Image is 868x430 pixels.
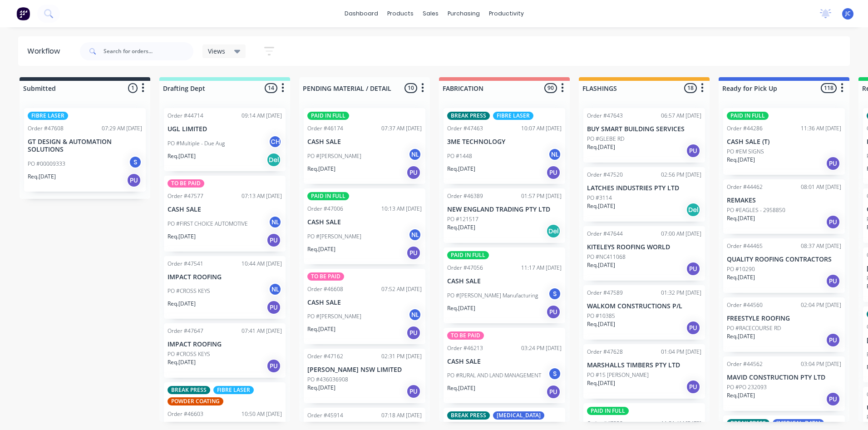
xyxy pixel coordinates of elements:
p: PO #436036908 [307,376,348,384]
div: TO BE PAIDOrder #4757707:13 AM [DATE]CASH SALEPO #FIRST CHOICE AUTOMOTIVENLReq.[DATE]PU [164,176,286,252]
div: Order #47520 [587,171,623,179]
div: TO BE PAID [447,331,484,340]
div: PU [546,385,561,399]
p: Req. [DATE] [307,384,335,392]
p: Req. [DATE] [727,332,755,341]
a: dashboard [340,7,383,20]
div: NL [408,148,422,161]
p: [PERSON_NAME] NSW LIMITED [307,366,422,374]
p: Req. [DATE] [727,273,755,282]
div: Order #44562 [727,360,763,368]
div: Order #4764407:00 AM [DATE]KITELEYS ROOFING WORLDPO #NC411068Req.[DATE]PU [583,226,705,281]
p: PO #3114 [587,194,612,202]
div: Order #47577 [168,192,203,200]
p: Req. [DATE] [447,304,475,312]
div: 02:56 PM [DATE] [661,171,701,179]
div: purchasing [443,7,484,20]
p: FREESTYLE ROOFING [727,315,841,322]
div: NL [408,308,422,321]
div: S [548,367,562,381]
div: Del [266,153,281,167]
p: Req. [DATE] [307,245,335,253]
div: PU [826,392,840,406]
div: Order #44465 [727,242,763,250]
div: FIBRE LASEROrder #4760807:29 AM [DATE]GT DESIGN & AUTOMATION SOLUTIONSPO #00009333SReq.[DATE]PU [24,108,146,192]
div: PU [406,326,421,340]
div: 09:14 AM [DATE] [242,112,282,120]
div: 01:04 PM [DATE] [661,348,701,356]
div: BREAK PRESS [727,419,769,427]
input: Search for orders... [104,42,193,60]
div: S [128,155,142,169]
div: Order #47644 [587,230,623,238]
p: IMPACT ROOFING [168,341,282,348]
div: NL [268,282,282,296]
div: NL [408,228,422,242]
div: Order #47006 [307,205,343,213]
div: Order #45914 [307,411,343,420]
div: 11:31 AM [DATE] [661,420,701,428]
div: NL [548,148,562,161]
p: PO #EAGLES - 2958850 [727,206,785,214]
div: productivity [484,7,528,20]
div: Order #47538 [587,420,623,428]
div: PU [406,165,421,180]
div: Order #4752002:56 PM [DATE]LATCHES INDUSTRIES PTY LTDPO #3114Req.[DATE]Del [583,167,705,222]
div: PAID IN FULLOrder #4705611:17 AM [DATE]CASH SALEPO #[PERSON_NAME] ManufacturingSReq.[DATE]PU [444,247,565,323]
div: Order #47589 [587,289,623,297]
div: Order #47643 [587,112,623,120]
div: PU [686,321,700,335]
p: PO #[PERSON_NAME] [307,232,361,241]
span: JC [845,10,851,18]
div: Order #4456203:04 PM [DATE]MAVID CONSTRUCTION PTY LTDPO #PO 232093Req.[DATE]PU [723,356,845,411]
div: Order #44714 [168,112,203,120]
p: Req. [DATE] [168,300,196,308]
p: Req. [DATE] [28,173,56,181]
div: [MEDICAL_DATA] [773,419,824,427]
p: Req. [DATE] [587,143,615,151]
div: Order #4446508:37 AM [DATE]QUALITY ROOFING CONTRACTORSPO #10290Req.[DATE]PU [723,238,845,293]
div: 07:18 AM [DATE] [381,411,422,420]
div: Order #47541 [168,260,203,268]
div: FIBRE LASER [28,112,68,120]
p: Req. [DATE] [447,165,475,173]
div: 11:36 AM [DATE] [801,124,841,133]
p: QUALITY ROOFING CONTRACTORS [727,256,841,263]
p: PO #[PERSON_NAME] [307,312,361,321]
p: IMPACT ROOFING [168,273,282,281]
div: FIBRE LASER [213,386,254,394]
p: PO #FIRST CHOICE AUTOMOTIVE [168,220,248,228]
div: PAID IN FULLOrder #4617407:37 AM [DATE]CASH SALEPO #[PERSON_NAME]NLReq.[DATE]PU [304,108,425,184]
p: MARSHALLS TIMBERS PTY LTD [587,361,701,369]
div: PU [546,305,561,319]
div: PU [266,300,281,315]
div: PU [826,333,840,347]
p: Req. [DATE] [447,384,475,392]
p: Req. [DATE] [307,325,335,333]
div: TO BE PAIDOrder #4621303:24 PM [DATE]CASH SALEPO #RURAL AND LAND MANAGEMENTSReq.[DATE]PU [444,328,565,404]
div: S [548,287,562,301]
p: Req. [DATE] [447,223,475,232]
p: PO #RACECOURSE RD [727,324,781,332]
div: 03:24 PM [DATE] [521,344,562,352]
div: Order #46174 [307,124,343,133]
div: Del [546,224,561,238]
div: 10:13 AM [DATE] [381,205,422,213]
div: PU [686,262,700,276]
div: Del [686,203,700,217]
p: CASH SALE (T) [727,138,841,146]
p: Req. [DATE] [307,165,335,173]
div: 10:44 AM [DATE] [242,260,282,268]
p: CASH SALE [447,277,562,285]
div: Order #47628 [587,348,623,356]
p: Req. [DATE] [587,320,615,328]
p: Req. [DATE] [587,202,615,210]
div: Order #4456002:04 PM [DATE]FREESTYLE ROOFINGPO #RACECOURSE RDReq.[DATE]PU [723,297,845,352]
div: Order #4764306:57 AM [DATE]BUY SMART BUILDING SERVICESPO #GLEBE RDReq.[DATE]PU [583,108,705,163]
div: 06:57 AM [DATE] [661,112,701,120]
div: Order #4762801:04 PM [DATE]MARSHALLS TIMBERS PTY LTDPO #15 [PERSON_NAME]Req.[DATE]PU [583,344,705,399]
div: Order #4716202:31 PM [DATE][PERSON_NAME] NSW LIMITEDPO #436036908Req.[DATE]PU [304,349,425,403]
div: PU [686,143,700,158]
div: Order #4471409:14 AM [DATE]UGL LIMITEDPO #Multiple - Due AugCHReq.[DATE]Del [164,108,286,171]
div: PAID IN FULL [307,192,349,200]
